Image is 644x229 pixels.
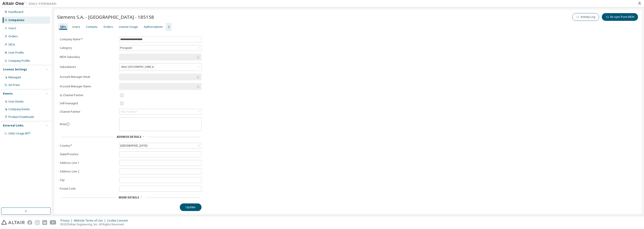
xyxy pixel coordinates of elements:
[60,144,116,148] label: Country
[572,13,599,21] button: Activity Log
[119,109,201,114] div: <No Partner>
[120,64,156,70] div: Altair [GEOGRAPHIC_DATA]
[60,161,116,165] label: Address Line 1
[66,122,70,126] button: information
[120,143,148,148] div: [GEOGRAPHIC_DATA]
[60,178,116,182] label: City
[60,65,116,69] label: Subsidiaries
[8,51,24,55] div: User Profile
[60,75,116,79] label: Account Manager Email
[120,110,137,114] div: <No Partner>
[8,35,18,38] div: Orders
[602,13,638,21] button: Re-sync from MDH
[119,25,138,29] div: License Usage
[60,25,66,29] div: Info
[27,220,32,225] img: facebook.svg
[119,196,139,199] span: More Details
[60,110,116,114] label: Channel Partner
[72,25,80,29] div: Users
[8,83,20,87] div: On Prem
[8,59,30,63] div: Company Profile
[8,10,23,14] div: Dashboard
[180,203,202,211] button: Update
[8,131,31,135] span: Units Usage BI
[144,25,163,29] div: Authorizations
[8,100,24,103] div: User Events
[2,1,59,6] img: Altair One
[60,187,116,191] label: Postal Code
[119,63,201,71] div: Altair [GEOGRAPHIC_DATA]
[120,45,133,50] div: Prospect
[8,18,24,22] div: Companies
[119,143,201,148] div: [GEOGRAPHIC_DATA]
[117,135,141,139] span: Address Details
[8,76,21,79] div: Managed
[60,102,116,105] label: Self-managed
[60,46,116,50] label: Category
[60,219,74,222] div: Privacy
[60,122,66,126] label: Note
[74,219,107,222] div: Website Terms of Use
[60,222,130,226] p: © 2025 Altair Engineering, Inc. All Rights Reserved.
[3,92,13,95] div: Events
[3,68,27,71] div: License Settings
[60,55,116,59] label: MDH Subsidary
[60,93,116,97] label: Is Channel Partner
[8,107,30,111] div: Company Events
[3,124,24,127] div: External Links
[57,14,154,20] span: Siemens S.A. - [GEOGRAPHIC_DATA] - 185158
[35,220,40,225] img: instagram.svg
[119,45,201,51] div: Prospect
[8,26,16,30] div: Users
[60,170,116,173] label: Address Line 2
[60,38,116,41] label: Company Name
[107,219,130,222] div: Cookie Consent
[1,220,25,225] img: altair_logo.svg
[60,85,116,88] label: Account Manager Name
[60,153,116,156] label: State/Province
[42,220,47,225] img: linkedin.svg
[50,220,56,225] img: youtube.svg
[103,25,113,29] div: Orders
[8,43,15,46] div: SKUs
[86,25,98,29] div: Contacts
[8,115,34,119] div: Product Downloads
